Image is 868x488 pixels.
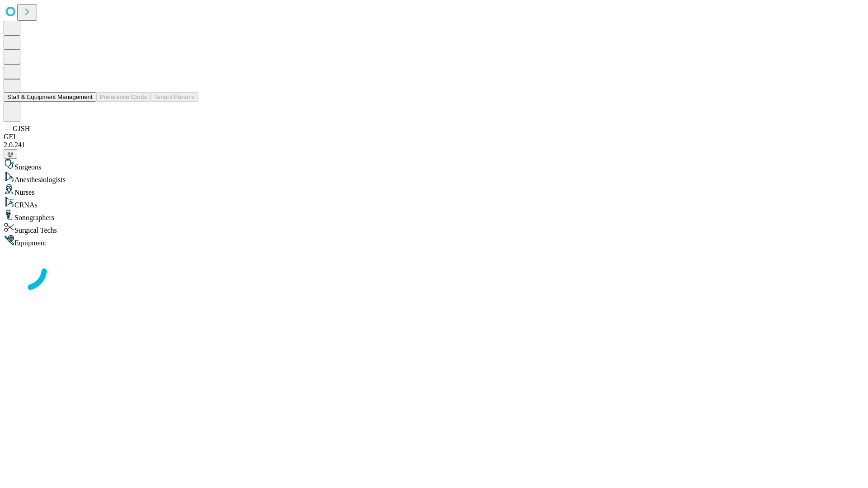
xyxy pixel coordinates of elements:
[4,222,864,235] div: Surgical Techs
[4,184,864,197] div: Nurses
[96,92,151,102] button: Preference Cards
[4,235,864,247] div: Equipment
[13,125,30,132] span: GJSH
[4,133,864,141] div: GEI
[4,92,96,102] button: Staff & Equipment Management
[7,150,14,157] span: @
[4,149,17,159] button: @
[4,197,864,209] div: CRNAs
[151,92,198,102] button: Tenant Params
[4,171,864,184] div: Anesthesiologists
[4,209,864,222] div: Sonographers
[4,141,864,149] div: 2.0.241
[4,159,864,171] div: Surgeons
